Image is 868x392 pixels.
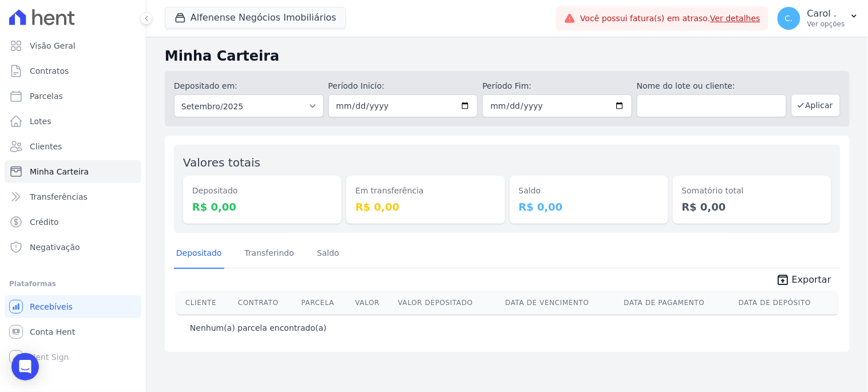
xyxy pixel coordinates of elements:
[807,19,845,29] p: Ver opções
[776,273,790,287] i: unarchive
[30,241,80,253] span: Negativação
[482,80,632,92] label: Período Fim:
[11,353,39,381] div: Open Intercom Messenger
[243,239,297,269] a: Transferindo
[30,326,75,338] span: Conta Hent
[785,14,793,22] span: C.
[328,80,478,92] label: Período Inicío:
[190,322,327,334] p: Nenhum(a) parcela encontrado(a)
[519,199,659,215] dd: R$ 0,00
[174,239,224,269] a: Depositado
[30,191,88,203] span: Transferências
[5,60,141,82] a: Contratos
[30,116,51,127] span: Lotes
[315,239,342,269] a: Saldo
[355,199,496,215] dd: R$ 0,00
[501,291,619,314] th: Data de Vencimento
[734,291,838,314] th: Data de Depósito
[394,291,501,314] th: Valor Depositado
[5,135,141,158] a: Clientes
[174,81,237,90] label: Depositado em:
[5,211,141,233] a: Crédito
[30,216,59,228] span: Crédito
[5,34,141,57] a: Visão Geral
[710,14,760,23] a: Ver detalhes
[355,185,496,197] dt: Em transferência
[30,90,63,102] span: Parcelas
[5,160,141,183] a: Minha Carteira
[5,295,141,318] a: Recebíveis
[183,156,260,169] label: Valores totais
[767,273,841,289] a: unarchive Exportar
[30,166,89,177] span: Minha Carteira
[30,65,69,77] span: Contratos
[351,291,394,314] th: Valor
[5,320,141,343] a: Conta Hent
[768,2,868,34] button: C. Carol . Ver opções
[791,94,841,117] button: Aplicar
[30,141,62,152] span: Clientes
[682,185,822,197] dt: Somatório total
[233,291,297,314] th: Contrato
[30,301,73,312] span: Recebíveis
[792,273,831,287] span: Exportar
[519,185,659,197] dt: Saldo
[165,7,346,29] button: Alfenense Negócios Imobiliários
[807,8,845,19] p: Carol .
[165,46,850,66] h2: Minha Carteira
[682,199,822,215] dd: R$ 0,00
[9,277,137,291] div: Plataformas
[5,85,141,108] a: Parcelas
[580,13,760,25] span: Você possui fatura(s) em atraso.
[192,199,332,215] dd: R$ 0,00
[5,110,141,133] a: Lotes
[192,185,332,197] dt: Depositado
[30,40,76,52] span: Visão Geral
[176,291,233,314] th: Cliente
[5,236,141,259] a: Negativação
[297,291,351,314] th: Parcela
[5,185,141,208] a: Transferências
[637,80,787,92] label: Nome do lote ou cliente:
[620,291,735,314] th: Data de Pagamento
